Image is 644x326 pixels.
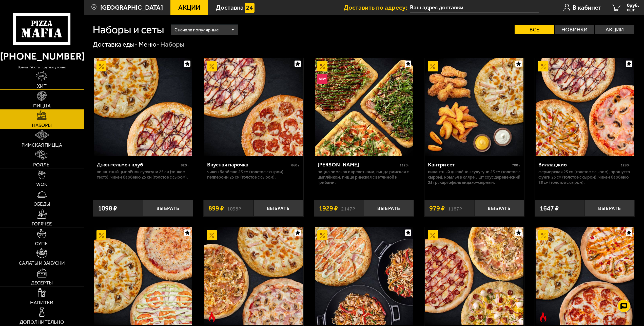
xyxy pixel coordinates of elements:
p: Фермерская 25 см (толстое с сыром), Прошутто Фунги 25 см (толстое с сыром), Чикен Барбекю 25 см (... [538,169,631,185]
span: Десерты [31,280,53,285]
a: АкционныйДжентельмен клуб [93,58,193,156]
img: Акционный [428,61,438,71]
span: Сначала популярные [174,24,219,36]
img: Акционный [538,230,548,240]
a: АкционныйНовинкаМама Миа [314,58,414,156]
span: 0 шт. [627,8,639,12]
input: Ваш адрес доставки [410,3,539,12]
span: 1929 ₽ [319,205,338,212]
img: Джентельмен клуб [94,58,192,156]
img: ДаВинчи сет [425,227,523,325]
s: 1098 ₽ [227,205,241,212]
button: Выбрать [585,200,635,217]
span: 1647 ₽ [540,205,559,212]
img: Вкусная парочка [204,58,303,156]
a: АкционныйВилла Капри [314,227,414,325]
span: Римская пицца [22,143,62,147]
span: Дополнительно [19,320,64,324]
img: Острое блюдо [538,312,548,322]
span: 700 г [512,163,520,167]
img: Акционный [96,61,107,71]
label: Все [515,25,554,34]
a: АкционныйВилладжио [535,58,635,156]
span: Салаты и закуски [19,261,65,265]
img: Акционный [207,230,217,240]
div: Джентельмен клуб [97,161,180,168]
span: В кабинет [573,4,601,11]
span: 1098 ₽ [98,205,117,212]
span: 979 ₽ [429,205,445,212]
img: Акционный [207,61,217,71]
button: Выбрать [474,200,524,217]
div: [PERSON_NAME] [318,161,398,168]
p: Пицца Римская с креветками, Пицца Римская с цыплёнком, Пицца Римская с ветчиной и грибами. [318,169,410,185]
div: Кантри сет [428,161,511,168]
s: 2147 ₽ [341,205,355,212]
span: Хит [37,84,47,88]
img: Кантри сет [425,58,523,156]
span: Супы [35,241,49,246]
p: Пикантный цыплёнок сулугуни 25 см (тонкое тесто), Чикен Барбекю 25 см (толстое с сыром). [97,169,189,180]
button: Выбрать [143,200,193,217]
img: Акционный [317,230,327,240]
span: Обеды [33,202,50,206]
span: Доставить по адресу: [344,4,410,11]
img: Акционный [96,230,107,240]
span: 1120 г [400,163,410,167]
img: Новинка [317,74,327,84]
img: Акционный [428,230,438,240]
a: АкционныйКантри сет [424,58,524,156]
label: Акции [595,25,634,34]
div: Вилладжио [538,161,619,168]
img: Вилладжио [536,58,634,156]
span: Горячее [32,221,52,226]
img: 15daf4d41897b9f0e9f617042186c801.svg [245,3,255,13]
span: 820 г [181,163,189,167]
p: Чикен Барбекю 25 см (толстое с сыром), Пепперони 25 см (толстое с сыром). [207,169,300,180]
span: Пицца [33,103,51,108]
a: АкционныйВкусная парочка [203,58,303,156]
img: Вилла Капри [315,227,413,325]
a: Меню- [139,40,160,48]
a: Доставка еды- [93,40,138,48]
span: WOK [36,182,47,187]
a: АкционныйОстрое блюдоТрио из Рио [203,227,303,325]
h1: Наборы и сеты [93,24,164,35]
div: Вкусная парочка [207,161,290,168]
span: Роллы [33,162,50,167]
span: 899 ₽ [208,205,224,212]
div: Наборы [160,40,184,49]
button: Выбрать [364,200,414,217]
img: Трио из Рио [204,227,303,325]
img: Острое блюдо [207,312,217,322]
a: АкционныйДаВинчи сет [424,227,524,325]
img: Акционный [317,61,327,71]
span: [GEOGRAPHIC_DATA] [100,4,163,11]
span: 0 руб. [627,3,639,8]
label: Новинки [555,25,594,34]
span: 860 г [291,163,300,167]
img: Мама Миа [315,58,413,156]
s: 1167 ₽ [448,205,462,212]
span: Акции [178,4,200,11]
img: 3 пиццы [94,227,192,325]
button: Выбрать [253,200,303,217]
img: Акционный [538,61,548,71]
span: Доставка [216,4,244,11]
span: Напитки [30,300,53,305]
span: Наборы [32,123,52,128]
span: 1290 г [621,163,631,167]
a: Акционный3 пиццы [93,227,193,325]
p: Пикантный цыплёнок сулугуни 25 см (толстое с сыром), крылья в кляре 5 шт соус деревенский 25 гр, ... [428,169,520,185]
img: Беатриче [536,227,634,325]
a: АкционныйОстрое блюдоБеатриче [535,227,635,325]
